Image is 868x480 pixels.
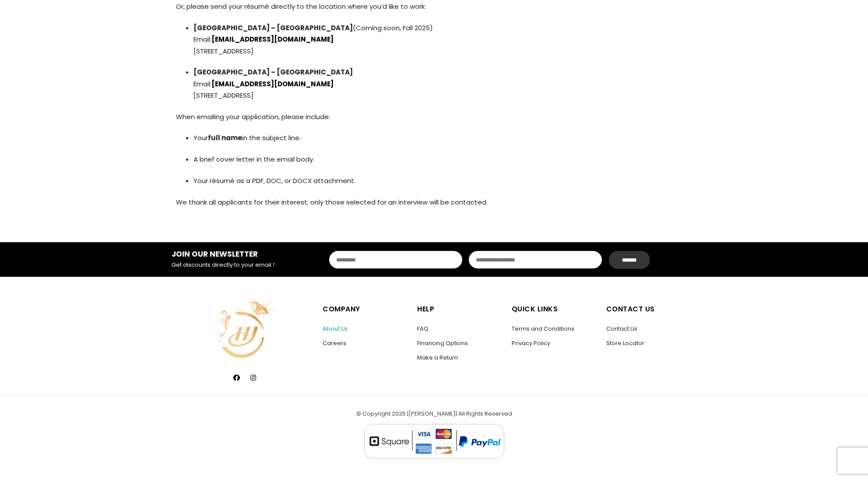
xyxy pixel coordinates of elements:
a: [EMAIL_ADDRESS][DOMAIN_NAME] [211,79,334,88]
h5: Contact Us [606,303,692,315]
img: HJiconWeb-05 [210,294,279,364]
a: About Us [323,325,348,333]
p: We thank all applicants for their interest; only those selected for an interview will be contacted. [176,197,692,208]
a: Make a Return [417,353,458,362]
a: Contact Us [606,325,637,333]
span: [GEOGRAPHIC_DATA] – [GEOGRAPHIC_DATA] [193,67,353,77]
a: Privacy Policy [512,339,550,347]
img: logo_footer [364,424,505,459]
a: [PERSON_NAME] [408,409,456,418]
p: Or, please send your résumé directly to the location where you’d like to work: [176,1,692,12]
h5: Quick Links [512,303,597,315]
p: Your in the subject line. [193,132,692,144]
a: Terms and Conditions [512,325,574,333]
div: © Copyright 2025 | | All Rights Reserved [172,409,697,470]
h5: Help [417,303,503,315]
span: full name [208,133,242,142]
p: A brief cover letter in the email body. [193,154,692,165]
p: (Coming soon, Fall 2025) Email: [STREET_ADDRESS] [193,22,692,57]
a: FAQ [417,325,429,333]
a: Careers [323,339,346,347]
a: Store Locator [606,339,644,347]
h5: Company [323,303,408,315]
span: [GEOGRAPHIC_DATA] – [GEOGRAPHIC_DATA] [193,23,353,32]
p: Email: [STREET_ADDRESS] [193,67,692,101]
p: Get discounts directly to your email ! [172,260,292,270]
a: [EMAIL_ADDRESS][DOMAIN_NAME] [211,35,334,44]
strong: JOIN OUR NEWSLETTER [172,249,258,259]
p: When emailing your application, please include: [176,111,692,123]
a: Financing Options [417,339,468,347]
p: Your résumé as a PDF, DOC, or DOCX attachment. [193,175,692,187]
